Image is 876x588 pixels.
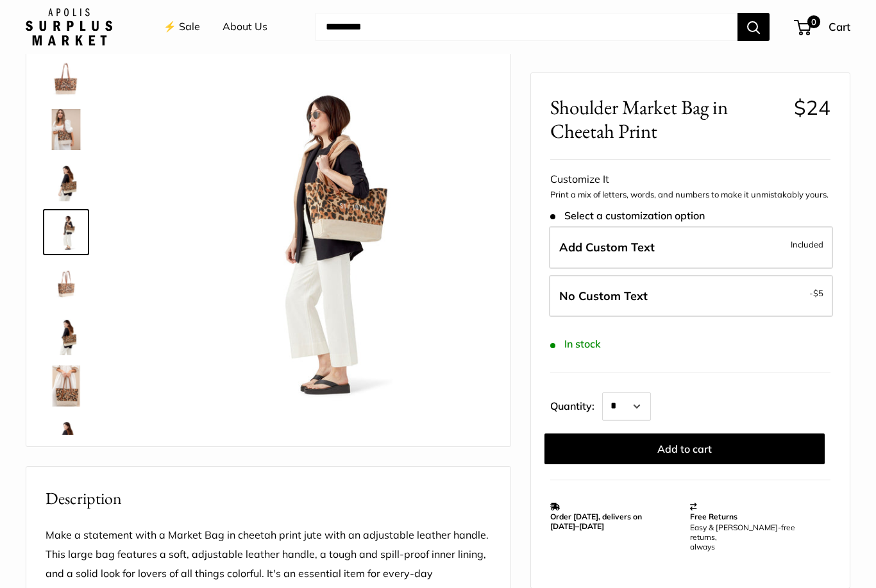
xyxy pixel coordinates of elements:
input: Search... [316,13,737,41]
img: Apolis: Surplus Market [26,8,112,46]
span: Add Custom Text [559,240,655,255]
a: 0 Cart [795,17,850,37]
a: About Us [223,17,267,37]
a: Shoulder Market Bag in Cheetah Print [43,414,89,460]
label: Quantity: [550,388,602,420]
h2: Description [46,486,491,511]
span: In stock [550,338,601,350]
img: Shoulder Market Bag in Cheetah Print [46,212,87,253]
img: description_Make it yours with custom printed text. [46,58,87,99]
button: Search [737,13,770,41]
img: Shoulder Market Bag in Cheetah Print [46,314,87,355]
div: Customize It [550,169,830,189]
img: Shoulder Market Bag in Cheetah Print [46,417,87,458]
a: Shoulder Market Bag in Cheetah Print [43,312,89,358]
a: Shoulder Market Bag in Cheetah Print [43,106,89,153]
strong: Order [DATE], delivers on [DATE]–[DATE] [550,511,642,530]
span: $5 [813,288,823,298]
span: No Custom Text [559,289,648,303]
a: ⚡️ Sale [164,17,200,37]
img: description_Versatile adjustable handles for easy carry throughout the day. [46,263,87,304]
span: $24 [794,95,830,120]
a: description_Versatile adjustable handles for easy carry throughout the day. [43,260,89,307]
p: Easy & [PERSON_NAME]-free returns, always [690,522,824,551]
span: - [809,285,823,301]
span: Cart [829,20,850,33]
strong: Free Returns [690,511,737,521]
button: Add to cart [544,433,825,464]
a: description_Seal of authenticity printed on the backside of every bag. [43,363,89,409]
label: Leave Blank [549,275,833,317]
a: description_Make it yours with custom printed text. [43,55,89,101]
span: Shoulder Market Bag in Cheetah Print [550,96,784,143]
a: Shoulder Market Bag in Cheetah Print [43,209,89,255]
span: Included [791,237,823,252]
img: description_Seal of authenticity printed on the backside of every bag. [46,365,87,407]
img: Shoulder Market Bag in Cheetah Print [46,160,87,201]
label: Add Custom Text [549,226,833,269]
p: Print a mix of letters, words, and numbers to make it unmistakably yours. [550,189,830,201]
img: Shoulder Market Bag in Cheetah Print [130,58,492,420]
span: 0 [807,15,820,28]
img: Shoulder Market Bag in Cheetah Print [46,109,87,150]
span: Select a customization option [550,210,705,222]
a: Shoulder Market Bag in Cheetah Print [43,158,89,204]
